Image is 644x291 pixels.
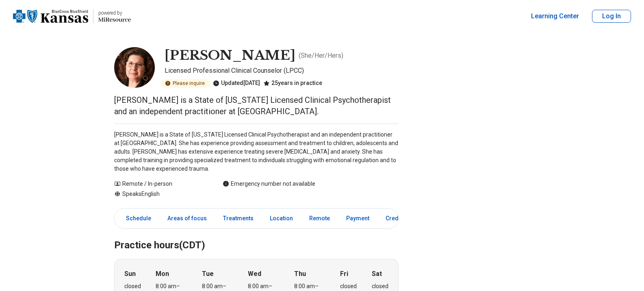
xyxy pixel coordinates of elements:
[340,269,348,279] strong: Fri
[116,210,156,227] a: Schedule
[265,210,298,227] a: Location
[213,79,260,88] div: Updated [DATE]
[163,210,212,227] a: Areas of focus
[98,10,131,16] p: powered by
[248,269,261,279] strong: Wed
[114,180,206,188] div: Remote / In-person
[124,282,141,291] div: closed
[531,11,579,21] a: Learning Center
[165,66,399,76] p: Licensed Professional Clinical Counselor (LPCC)
[263,79,322,88] div: 25 years in practice
[114,47,155,88] img: Jody Patterson, Licensed Professional Clinical Counselor (LPCC)
[161,79,210,88] div: Please inquire
[299,51,343,61] p: ( She/Her/Hers )
[114,190,206,198] div: Speaks English
[223,180,315,188] div: Emergency number not available
[372,269,382,279] strong: Sat
[340,282,357,291] div: closed
[218,210,258,227] a: Treatments
[304,210,335,227] a: Remote
[156,269,169,279] strong: Mon
[372,282,388,291] div: closed
[592,10,631,23] button: Log In
[381,210,421,227] a: Credentials
[294,269,306,279] strong: Thu
[114,130,399,173] p: [PERSON_NAME] is a State of [US_STATE] Licensed Clinical Psychotherapist and an independent pract...
[341,210,374,227] a: Payment
[114,94,399,117] p: [PERSON_NAME] is a State of [US_STATE] Licensed Clinical Psychotherapist and an independent pract...
[202,269,214,279] strong: Tue
[165,47,295,64] h1: [PERSON_NAME]
[114,219,399,252] h2: Practice hours (CDT)
[124,269,136,279] strong: Sun
[13,3,131,29] a: Home page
